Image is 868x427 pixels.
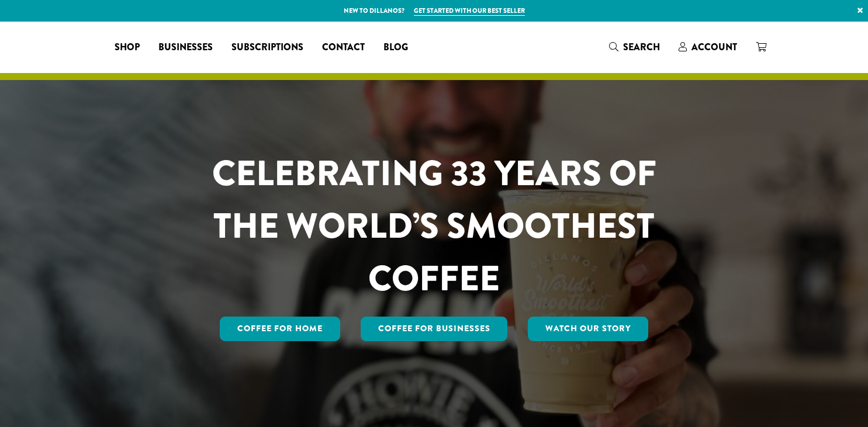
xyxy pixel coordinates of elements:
[414,6,525,16] a: Get started with our best seller
[105,38,149,57] a: Shop
[361,317,508,341] a: Coffee For Businesses
[231,40,303,55] span: Subscriptions
[178,147,691,305] h1: CELEBRATING 33 YEARS OF THE WORLD’S SMOOTHEST COFFEE
[623,40,660,54] span: Search
[528,317,648,341] a: Watch Our Story
[115,40,140,55] span: Shop
[322,40,365,55] span: Contact
[383,40,408,55] span: Blog
[220,317,340,341] a: Coffee for Home
[158,40,213,55] span: Businesses
[600,37,669,57] a: Search
[691,40,737,54] span: Account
